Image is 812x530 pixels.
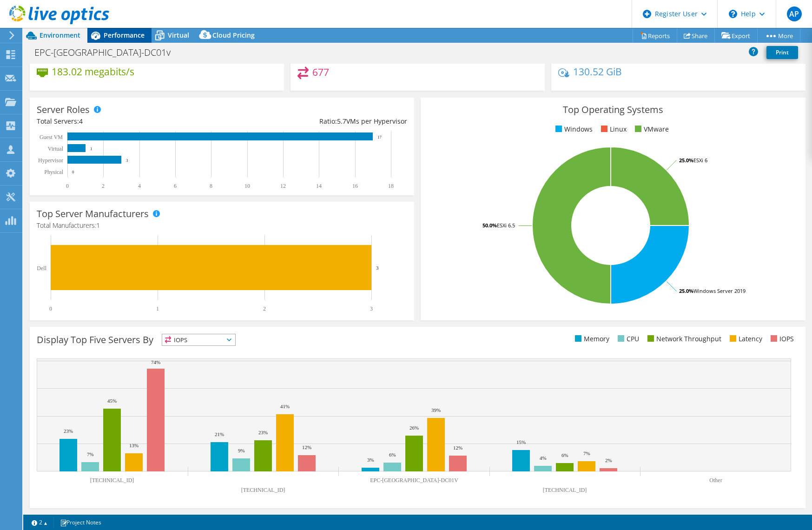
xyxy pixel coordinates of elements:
text: 2 [263,305,266,312]
tspan: 50.0% [482,222,497,229]
tspan: ESXi 6 [693,157,707,164]
text: Dell [37,265,46,272]
text: 3 [376,265,379,271]
text: 12% [302,444,311,450]
h4: 677 [312,67,329,77]
div: Total Servers: [37,116,222,126]
tspan: 25.0% [679,157,693,164]
li: CPU [615,334,639,344]
text: 13% [129,443,139,448]
text: 7% [87,451,94,457]
text: 12% [453,445,462,450]
text: 26% [409,425,419,431]
li: Network Throughput [645,334,721,344]
li: Latency [727,334,762,344]
text: 17 [377,135,382,139]
a: Print [766,46,798,59]
svg: \n [729,10,737,18]
text: 74% [151,359,160,365]
a: 2 [25,517,54,528]
text: 7% [583,450,590,456]
h3: Top Server Manufacturers [37,209,149,219]
text: 12 [280,183,286,189]
span: Cloud Pricing [212,31,255,40]
text: 4 [138,183,141,189]
text: Other [709,477,722,484]
li: IOPS [768,334,794,344]
text: Hypervisor [38,157,63,164]
a: Share [677,28,715,43]
text: 41% [280,404,290,409]
text: 16 [352,183,358,189]
text: Virtual [48,146,64,152]
text: Guest VM [40,134,63,140]
text: 39% [431,407,441,413]
h3: Server Roles [37,105,90,115]
a: Export [714,28,758,43]
text: 4% [540,455,547,461]
text: 10 [244,183,250,189]
h3: Top Operating Systems [428,105,798,115]
h1: EPC-[GEOGRAPHIC_DATA]-DC01v [30,47,185,58]
text: EPC-[GEOGRAPHIC_DATA]-DC01V [370,477,458,484]
text: [TECHNICAL_ID] [241,487,285,493]
li: Memory [573,334,609,344]
span: Performance [104,31,145,40]
span: AP [787,7,802,21]
text: 0 [66,183,69,189]
text: 18 [388,183,394,189]
text: 9% [238,448,245,453]
h4: 130.52 GiB [573,66,622,77]
text: 1 [156,305,159,312]
div: Ratio: VMs per Hypervisor [222,116,408,126]
text: [TECHNICAL_ID] [543,487,587,493]
text: 6 [174,183,177,189]
text: 6% [389,452,396,457]
text: 15% [516,439,526,445]
tspan: Windows Server 2019 [693,287,746,294]
span: Virtual [168,31,189,40]
text: 3% [367,457,374,463]
text: 23% [258,430,268,435]
li: Linux [599,124,627,134]
text: 2% [605,457,612,463]
text: 14 [316,183,322,189]
text: 3 [126,158,128,163]
text: 45% [107,398,117,404]
text: 0 [49,305,52,312]
text: [TECHNICAL_ID] [90,477,134,484]
span: 1 [96,221,100,230]
span: 5.7 [337,117,346,126]
text: 0 [72,170,74,174]
text: Physical [44,169,63,175]
text: 2 [102,183,105,189]
text: 3 [370,305,373,312]
text: 21% [215,431,224,437]
a: Project Notes [53,517,108,528]
tspan: 25.0% [679,287,693,294]
li: Windows [553,124,593,134]
text: 8 [210,183,212,189]
span: 4 [79,117,83,126]
span: Environment [40,31,80,40]
li: VMware [633,124,669,134]
a: More [757,28,800,43]
text: 6% [561,452,568,458]
h4: 183.02 megabits/s [52,66,134,77]
span: IOPS [162,334,235,345]
tspan: ESXi 6.5 [497,222,515,229]
a: Reports [633,28,677,43]
h4: Total Manufacturers: [37,220,407,231]
text: 23% [64,428,73,434]
text: 1 [90,146,92,151]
